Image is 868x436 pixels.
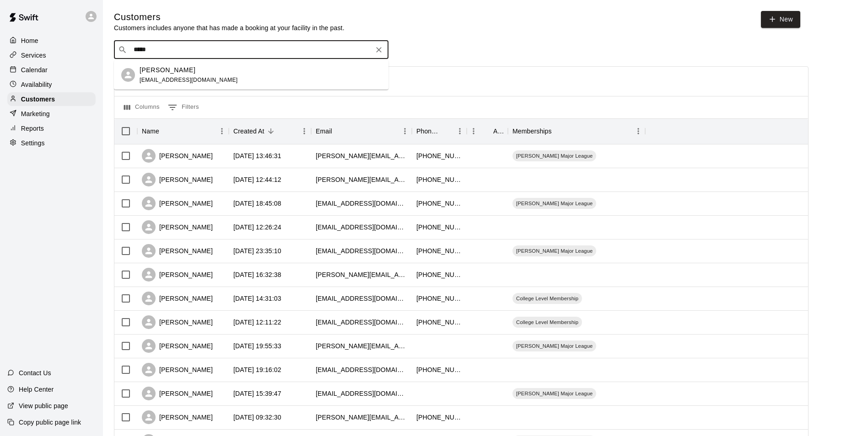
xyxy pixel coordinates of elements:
button: Show filters [166,100,201,115]
div: Memberships [508,118,645,144]
button: Menu [631,124,645,138]
div: gndevl1_4u762@yahoo.com [316,389,407,398]
div: 2025-09-09 12:44:12 [233,175,281,184]
a: Services [7,48,96,62]
button: Clear [372,43,385,56]
h5: Customers [114,11,345,23]
div: Memberships [512,118,552,144]
div: Phone Number [412,118,467,144]
div: Age [467,118,508,144]
span: [EMAIL_ADDRESS][DOMAIN_NAME] [140,77,238,83]
p: Marketing [21,109,50,118]
div: +16153888496 [416,365,462,374]
div: +18065779508 [416,318,462,327]
p: Reports [21,124,44,133]
div: [PERSON_NAME] Major League [512,150,596,161]
div: +13363999352 [416,246,462,255]
span: [PERSON_NAME] Major League [512,247,596,255]
div: amy@hankinslaw.com [316,151,407,160]
span: [PERSON_NAME] Major League [512,342,596,350]
div: 2025-09-06 12:11:22 [233,318,281,327]
div: 2025-09-08 12:26:24 [233,223,281,232]
div: College Level Membership [512,317,582,328]
p: [PERSON_NAME] [140,65,195,75]
p: Settings [21,138,45,148]
div: 2025-09-09 13:46:31 [233,151,281,160]
div: +16154282277 [416,175,462,184]
a: Home [7,34,96,48]
button: Menu [467,124,480,138]
p: Contact Us [19,368,51,378]
div: Email [316,118,332,144]
a: Customers [7,92,96,106]
div: [PERSON_NAME] [142,315,213,329]
div: abbye.hodge@gmail.com [316,413,407,422]
div: Search customers by name or email [114,41,388,59]
div: 2025-09-04 19:16:02 [233,365,281,374]
button: Menu [297,124,311,138]
div: +16155138407 [416,151,462,160]
div: 2025-09-07 23:35:10 [233,246,281,255]
div: Email [311,118,412,144]
div: Created At [229,118,311,144]
div: aramosdc2014@gmail.com [316,318,407,327]
div: [PERSON_NAME] [142,244,213,258]
div: villagepub@rocketmail.com [316,199,407,208]
a: Reports [7,122,96,135]
p: Help Center [19,385,54,394]
button: Sort [552,125,565,138]
div: [PERSON_NAME] [142,339,213,353]
p: Services [21,51,46,60]
div: Phone Number [416,118,440,144]
div: 2025-09-04 15:39:47 [233,389,281,398]
div: +19318018055 [416,270,462,279]
div: 2025-09-08 18:45:08 [233,199,281,208]
div: 2025-09-04 09:32:30 [233,413,281,422]
div: [PERSON_NAME] [142,292,213,305]
span: [PERSON_NAME] Major League [512,152,596,160]
a: New [761,11,800,28]
span: [PERSON_NAME] Major League [512,200,596,207]
span: [PERSON_NAME] Major League [512,390,596,397]
div: 2025-09-06 14:31:03 [233,294,281,303]
div: Name [142,118,159,144]
p: Customers includes anyone that has made a booking at your facility in the past. [114,23,345,32]
div: Name [137,118,229,144]
div: cbusha22@gmail.com [316,365,407,374]
p: Availability [21,80,52,89]
div: College Level Membership [512,293,582,304]
button: Menu [215,124,229,138]
div: valariehenderson25@gmail.com [316,223,407,232]
div: hilarymaryniw@gmail.com [316,341,407,351]
div: [PERSON_NAME] [142,268,213,282]
div: [PERSON_NAME] Major League [512,388,596,399]
div: [PERSON_NAME] [142,387,213,400]
p: Customers [21,95,55,104]
a: Settings [7,136,96,150]
div: +16155790463 [416,199,462,208]
a: Marketing [7,107,96,121]
div: jones.patrick92@yahoo.com [316,175,407,184]
p: Copy public page link [19,418,81,427]
div: 2025-09-05 19:55:33 [233,341,281,351]
div: [PERSON_NAME] [142,197,213,210]
div: +15862060337 [416,294,462,303]
button: Sort [159,125,172,138]
div: +16157234494 [416,223,462,232]
button: Sort [332,125,345,138]
a: Calendar [7,63,96,77]
div: [PERSON_NAME] [142,220,213,234]
div: Age [493,118,503,144]
div: [PERSON_NAME] [142,149,213,163]
div: seanbarnes82@gmail.com [316,294,407,303]
button: Sort [264,125,277,138]
button: Select columns [122,100,162,115]
a: Availability [7,78,96,91]
div: [PERSON_NAME] Major League [512,245,596,256]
